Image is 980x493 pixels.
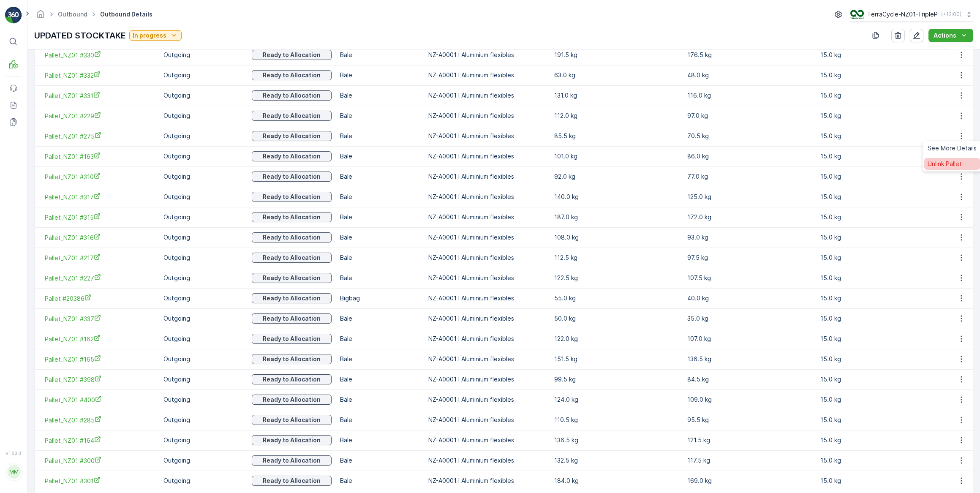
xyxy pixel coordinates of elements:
[252,212,332,222] button: Ready to Allocation
[45,51,155,60] span: Pallet_NZ01 #330
[252,415,332,425] button: Ready to Allocation
[820,355,945,363] p: 15.0 kg
[428,335,546,343] p: NZ-A0001 I Aluminium flexibles
[554,294,679,302] p: 55.0 kg
[163,71,243,79] p: Outgoing
[687,294,812,302] p: 40.0 kg
[45,71,155,80] span: Pallet_NZ01 #332
[554,51,679,59] p: 191.5 kg
[163,416,243,424] p: Outgoing
[340,456,420,465] p: Bale
[554,395,679,404] p: 124.0 kg
[428,71,546,79] p: NZ-A0001 I Aluminium flexibles
[820,213,945,221] p: 15.0 kg
[45,112,155,120] a: Pallet_NZ01 #229
[45,314,155,323] span: Pallet_NZ01 #337
[428,193,546,201] p: NZ-A0001 I Aluminium flexibles
[820,112,945,120] p: 15.0 kg
[7,465,21,479] div: MM
[928,29,973,42] button: Actions
[820,294,945,302] p: 15.0 kg
[45,416,155,425] span: Pallet_NZ01 #285
[163,253,243,262] p: Outgoing
[263,253,321,262] p: Ready to Allocation
[428,294,546,302] p: NZ-A0001 I Aluminium flexibles
[252,334,332,344] button: Ready to Allocation
[263,314,321,323] p: Ready to Allocation
[163,294,243,302] p: Outgoing
[5,458,22,486] button: MM
[163,91,243,100] p: Outgoing
[687,132,812,140] p: 70.5 kg
[252,273,332,283] button: Ready to Allocation
[45,233,155,242] a: Pallet_NZ01 #316
[252,374,332,384] button: Ready to Allocation
[263,152,321,161] p: Ready to Allocation
[820,274,945,282] p: 15.0 kg
[428,233,546,242] p: NZ-A0001 I Aluminium flexibles
[45,477,155,485] span: Pallet_NZ01 #301
[45,395,155,404] a: Pallet_NZ01 #400
[340,253,420,262] p: Bale
[820,193,945,201] p: 15.0 kg
[428,274,546,282] p: NZ-A0001 I Aluminium flexibles
[252,455,332,466] button: Ready to Allocation
[45,375,155,384] span: Pallet_NZ01 #398
[34,29,126,42] p: UPDATED STOCKTAKE
[820,477,945,485] p: 15.0 kg
[428,51,546,59] p: NZ-A0001 I Aluminium flexibles
[340,233,420,242] p: Bale
[687,233,812,242] p: 93.0 kg
[340,355,420,363] p: Bale
[263,213,321,221] p: Ready to Allocation
[554,71,679,79] p: 63.0 kg
[340,112,420,120] p: Bale
[340,152,420,161] p: Bale
[941,11,961,18] p: ( +12:00 )
[252,151,332,161] button: Ready to Allocation
[163,193,243,201] p: Outgoing
[928,160,962,168] span: Unlink Pallet
[263,233,321,242] p: Ready to Allocation
[163,132,243,140] p: Outgoing
[252,131,332,141] button: Ready to Allocation
[58,11,87,18] a: Outbound
[263,91,321,100] p: Ready to Allocation
[687,355,812,363] p: 136.5 kg
[934,31,956,40] p: Actions
[687,335,812,343] p: 107.0 kg
[263,172,321,181] p: Ready to Allocation
[428,395,546,404] p: NZ-A0001 I Aluminium flexibles
[252,50,332,60] button: Ready to Allocation
[163,335,243,343] p: Outgoing
[554,132,679,140] p: 85.5 kg
[428,91,546,100] p: NZ-A0001 I Aluminium flexibles
[263,132,321,140] p: Ready to Allocation
[263,436,321,444] p: Ready to Allocation
[45,436,155,445] a: Pallet_NZ01 #164
[820,233,945,242] p: 15.0 kg
[45,253,155,262] a: Pallet_NZ01 #217
[163,314,243,323] p: Outgoing
[45,456,155,465] a: Pallet_NZ01 #300
[820,416,945,424] p: 15.0 kg
[340,51,420,59] p: Bale
[263,375,321,384] p: Ready to Allocation
[687,395,812,404] p: 109.0 kg
[163,477,243,485] p: Outgoing
[554,233,679,242] p: 108.0 kg
[45,193,155,202] span: Pallet_NZ01 #317
[687,274,812,282] p: 107.5 kg
[687,253,812,262] p: 97.5 kg
[687,477,812,485] p: 169.0 kg
[820,152,945,161] p: 15.0 kg
[428,477,546,485] p: NZ-A0001 I Aluminium flexibles
[45,172,155,181] a: Pallet_NZ01 #310
[45,91,155,100] a: Pallet_NZ01 #331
